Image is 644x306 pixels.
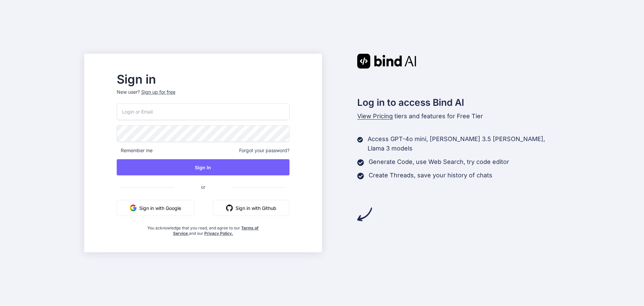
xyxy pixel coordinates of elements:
p: tiers and features for Free Tier [357,112,560,121]
button: Sign In [117,159,289,175]
button: Sign in with Google [117,200,194,216]
p: Generate Code, use Web Search, try code editor [369,157,509,167]
a: Privacy Policy. [204,231,233,236]
h2: Log in to access Bind AI [357,95,560,110]
img: Bind AI logo [357,54,416,69]
span: Remember me [117,147,153,154]
p: Create Threads, save your history of chats [369,171,492,180]
a: Terms of Service [173,225,259,236]
div: Sign up for free [141,89,175,95]
span: View Pricing [357,113,393,120]
div: You acknowledge that you read, and agree to our and our [146,221,261,236]
span: Forgot your password? [239,147,289,154]
p: Access GPT-4o mini, [PERSON_NAME] 3.5 [PERSON_NAME], Llama 3 models [368,134,560,153]
input: Login or Email [117,103,289,120]
img: arrow [357,207,372,222]
span: or [174,179,232,195]
img: github [226,205,233,211]
h2: Sign in [117,74,289,85]
p: New user? [117,89,289,103]
img: google [130,205,137,211]
button: Sign in with Github [213,200,289,216]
